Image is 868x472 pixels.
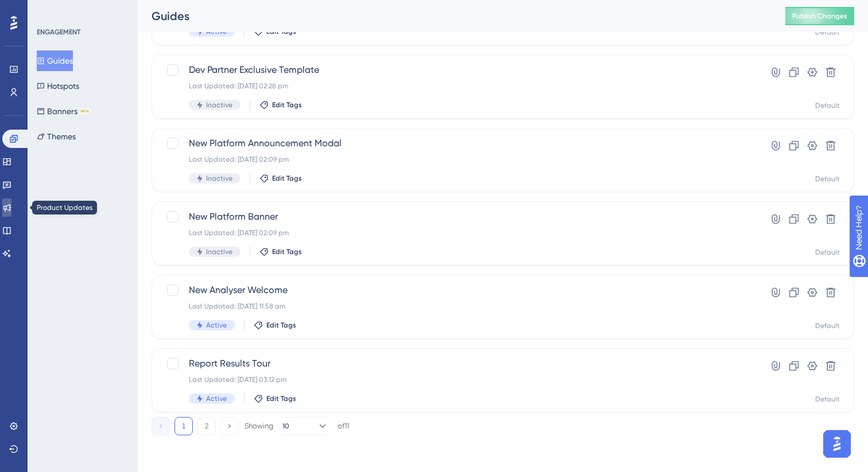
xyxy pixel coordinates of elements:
[197,417,216,435] button: 2
[189,81,725,91] div: Last Updated: [DATE] 02:28 pm
[815,28,840,37] div: Default
[815,101,840,110] div: Default
[152,8,757,24] div: Guides
[189,228,725,237] div: Last Updated: [DATE] 02:09 pm
[254,321,296,330] button: Edit Tags
[189,136,725,150] span: New Platform Announcement Modal
[175,417,193,435] button: 1
[206,100,232,110] span: Inactive
[27,3,72,17] span: Need Help?
[206,321,227,330] span: Active
[80,108,90,114] div: BETA
[189,210,725,224] span: New Platform Banner
[282,422,289,431] span: 10
[338,421,349,431] div: of 11
[189,375,725,384] div: Last Updated: [DATE] 03:12 pm
[820,427,854,461] iframe: UserGuiding AI Assistant Launcher
[189,357,725,370] span: Report Results Tour
[189,63,725,77] span: Dev Partner Exclusive Template
[189,283,725,297] span: New Analyser Welcome
[272,247,302,256] span: Edit Tags
[815,321,840,330] div: Default
[785,7,854,25] button: Publish Changes
[37,28,80,37] div: ENGAGEMENT
[259,100,302,110] button: Edit Tags
[815,395,840,404] div: Default
[37,76,79,96] button: Hotspots
[37,126,76,147] button: Themes
[272,174,302,183] span: Edit Tags
[189,155,725,164] div: Last Updated: [DATE] 02:09 pm
[266,394,296,403] span: Edit Tags
[206,394,227,403] span: Active
[282,417,328,435] button: 10
[272,100,302,110] span: Edit Tags
[792,11,847,21] span: Publish Changes
[37,101,90,122] button: BannersBETA
[245,421,273,431] div: Showing
[259,174,302,183] button: Edit Tags
[189,302,725,311] div: Last Updated: [DATE] 11:58 am
[254,394,296,403] button: Edit Tags
[815,174,840,184] div: Default
[206,174,232,183] span: Inactive
[815,248,840,257] div: Default
[37,50,73,71] button: Guides
[206,247,232,256] span: Inactive
[266,321,296,330] span: Edit Tags
[259,247,302,256] button: Edit Tags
